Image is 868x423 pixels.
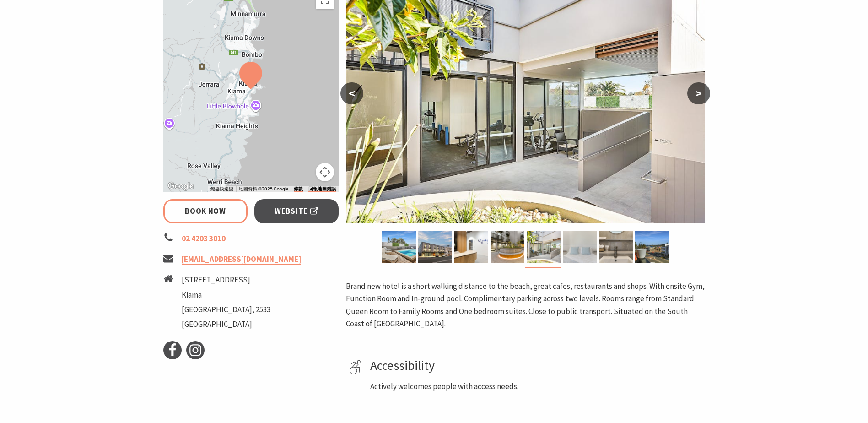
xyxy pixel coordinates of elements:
img: Exterior [418,231,452,263]
img: Beds [563,231,597,263]
span: 地圖資料 ©2025 Google [239,186,288,191]
img: View from Ocean Room, Juliette Balcony [635,231,669,263]
a: 02 4203 3010 [182,233,226,244]
li: Kiama [182,289,270,301]
a: 條款 (在新分頁中開啟) [294,186,303,192]
button: < [340,82,363,104]
a: 回報地圖錯誤 [308,186,336,192]
li: [GEOGRAPHIC_DATA], 2533 [182,304,270,316]
img: Google [166,180,196,192]
img: bathroom [599,231,633,263]
img: Reception and Foyer [454,231,488,263]
a: 在 Google 地圖上開啟這個區域 (開啟新視窗) [166,180,196,192]
img: Pool [382,231,416,263]
button: > [687,82,710,104]
li: [STREET_ADDRESS] [182,274,270,286]
button: 鍵盤快速鍵 [210,186,233,192]
a: Book Now [163,199,248,223]
button: 地圖攝影機控制項 [316,163,334,181]
img: Courtyard [491,231,524,263]
span: Website [275,205,318,217]
li: [GEOGRAPHIC_DATA] [182,318,270,331]
h4: Accessibility [370,358,701,374]
p: Brand new hotel is a short walking distance to the beach, great cafes, restaurants and shops. Wit... [346,280,705,330]
a: Website [254,199,339,223]
img: Courtyard [527,231,561,263]
p: Actively welcomes people with access needs. [370,380,701,393]
a: [EMAIL_ADDRESS][DOMAIN_NAME] [182,254,301,265]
